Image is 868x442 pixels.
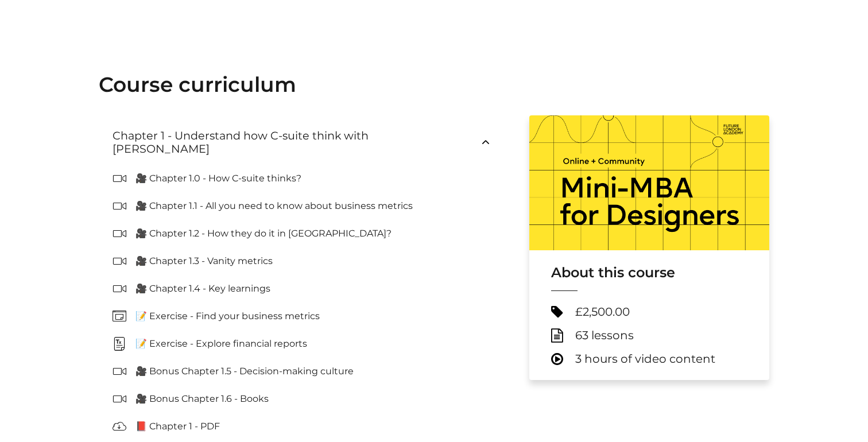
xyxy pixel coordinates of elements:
p: 📝 Exercise - Find your business metrics [135,309,329,323]
p: 🎥 Chapter 1.4 - Key learnings [135,282,280,296]
p: 🎥 Chapter 1.1 - All you need to know about business metrics [135,199,422,213]
p: 🎥 Bonus Chapter 1.6 - Books [135,392,278,406]
p: 🎥 Chapter 1.2 - How they do it in [GEOGRAPHIC_DATA]? [135,227,401,241]
p: 🎥 Chapter 1.3 - Vanity metrics [135,254,282,268]
p: 📕 Chapter 1 - PDF [135,420,229,433]
h3: About this course [551,264,747,281]
p: 🎥 Chapter 1.0 - How C-suite thinks? [135,172,311,185]
p: 📝 Exercise - Explore financial reports [135,337,316,351]
h2: Course curriculum [99,72,769,97]
h3: Chapter 1 - Understand how C-suite think with [PERSON_NAME] [113,129,479,156]
span: £2,500.00 [575,305,630,319]
p: 🎥 Bonus Chapter 1.5 - Decision-making culture [135,365,363,378]
span: 3 hours of video content [575,352,715,366]
button: Chapter 1 - Understand how C-suite think with [PERSON_NAME] [99,115,506,169]
span: 63 lessons [575,328,634,343]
